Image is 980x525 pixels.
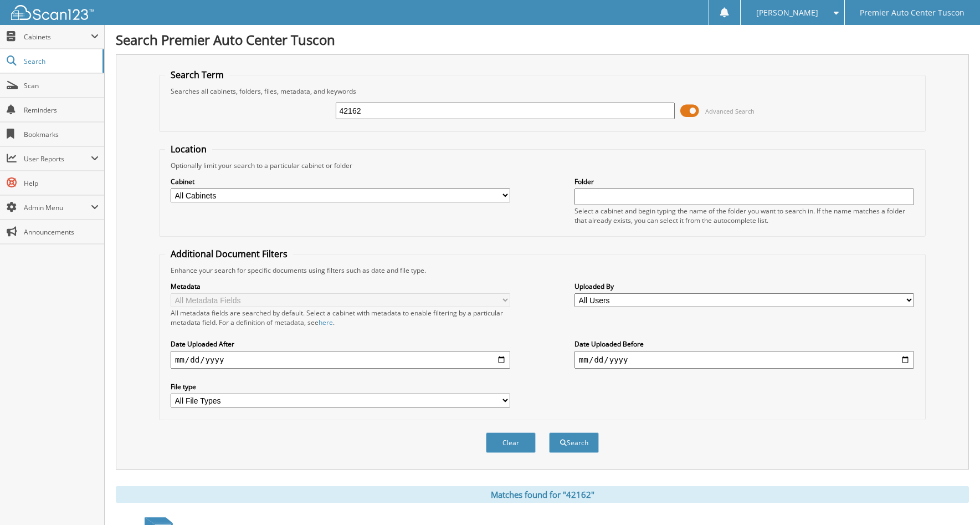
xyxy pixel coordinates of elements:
[165,143,212,155] legend: Location
[171,339,510,349] label: Date Uploaded After
[24,57,97,66] span: Search
[486,432,536,453] button: Clear
[756,9,818,16] span: [PERSON_NAME]
[24,32,91,42] span: Cabinets
[165,86,920,96] div: Searches all cabinets, folders, files, metadata, and keywords
[24,227,99,237] span: Announcements
[171,351,510,369] input: start
[24,203,91,212] span: Admin Menu
[860,9,964,16] span: Premier Auto Center Tuscon
[116,486,969,503] div: Matches found for "42162"
[319,318,333,327] a: here
[24,81,99,90] span: Scan
[165,69,229,81] legend: Search Term
[574,206,914,225] div: Select a cabinet and begin typing the name of the folder you want to search in. If the name match...
[705,107,755,115] span: Advanced Search
[171,282,510,291] label: Metadata
[574,177,914,186] label: Folder
[24,179,99,188] span: Help
[549,432,599,453] button: Search
[574,339,914,349] label: Date Uploaded Before
[574,351,914,369] input: end
[165,161,920,170] div: Optionally limit your search to a particular cabinet or folder
[171,382,510,391] label: File type
[171,308,510,327] div: All metadata fields are searched by default. Select a cabinet with metadata to enable filtering b...
[24,130,99,139] span: Bookmarks
[165,266,920,275] div: Enhance your search for specific documents using filters such as date and file type.
[24,154,91,164] span: User Reports
[24,105,99,115] span: Reminders
[171,177,510,186] label: Cabinet
[11,5,94,20] img: scan123-logo-white.svg
[574,282,914,291] label: Uploaded By
[165,248,293,260] legend: Additional Document Filters
[116,30,969,49] h1: Search Premier Auto Center Tuscon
